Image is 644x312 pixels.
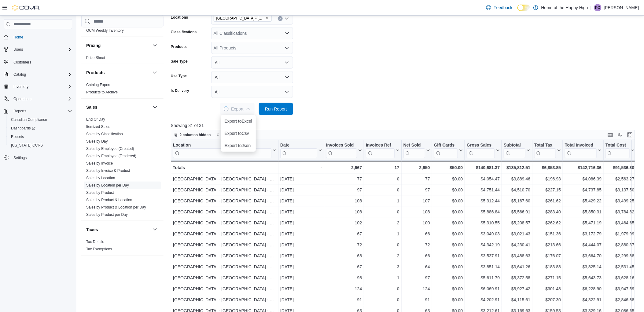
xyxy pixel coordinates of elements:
button: Reports [11,107,29,115]
div: 108 [403,208,430,216]
div: 72 [403,241,430,249]
div: $5,312.44 [467,197,500,205]
div: 66 [403,230,430,238]
div: $2,880.37 [605,241,634,249]
div: $261.62 [534,197,561,205]
div: Date [280,143,317,158]
button: Date [280,143,322,158]
span: [US_STATE] CCRS [11,143,43,148]
a: Sales by Employee (Tendered) [86,154,136,158]
div: 2 [366,219,399,227]
div: 0 [366,241,399,249]
label: Use Type [171,74,187,78]
button: Catalog [11,71,28,78]
div: Taxes [81,238,164,255]
button: All [211,56,293,69]
p: Showing 31 of 31 [171,122,640,129]
div: Total Cost [605,143,629,148]
button: Reports [1,107,75,115]
button: Taxes [86,227,150,233]
span: Catalog Export [86,82,110,87]
span: Inventory [13,84,28,89]
div: Gross Sales [467,143,495,158]
button: Canadian Compliance [6,115,75,124]
div: Invoices Ref [366,143,394,148]
div: $3,537.91 [467,252,500,259]
div: $183.88 [534,263,561,270]
div: 1 [366,197,399,205]
div: $5,471.19 [565,219,602,227]
p: | [591,4,592,11]
span: Operations [13,96,31,101]
div: $5,310.55 [467,219,500,227]
span: Tax Details [86,239,104,244]
div: 2 [366,252,399,259]
div: [GEOGRAPHIC_DATA] - [GEOGRAPHIC_DATA] - Fire & Flower [173,197,276,205]
div: $3,825.14 [565,263,602,270]
a: Price Sheet [86,56,105,60]
h3: Products [86,70,105,76]
a: Canadian Compliance [9,116,50,123]
div: 68 [326,252,362,259]
div: $4,737.85 [565,186,602,194]
div: Subtotal [504,143,525,158]
span: Tax Exemptions [86,247,112,252]
div: $283.40 [534,208,561,216]
button: Location [173,143,276,158]
button: Gross Sales [467,143,500,158]
span: Customers [11,58,72,66]
button: Settings [1,153,75,162]
a: OCM Weekly Inventory [86,28,124,33]
button: Subtotal [504,143,530,158]
span: Sales by Classification [86,132,123,136]
div: [DATE] [280,263,322,270]
a: Sales by Product & Location [86,198,132,202]
div: Net Sold [403,143,425,158]
button: Sales [86,104,150,110]
a: Settings [11,154,29,161]
div: $4,054.47 [467,175,500,183]
button: Open list of options [285,45,289,50]
button: Reports [6,132,75,141]
div: $0.00 [434,208,463,216]
div: [DATE] [280,230,322,238]
div: 17 [366,164,399,171]
div: [DATE] [280,208,322,216]
span: [GEOGRAPHIC_DATA] - [GEOGRAPHIC_DATA] - Fire & Flower [216,15,264,21]
img: Cova [12,5,40,11]
span: Users [11,46,72,53]
span: Sales by Product & Location [86,198,132,202]
span: Sales by Employee (Created) [86,146,134,151]
div: Kristin Coady [594,4,602,11]
button: Run Report [259,103,293,115]
div: $3,664.70 [565,252,602,259]
button: Total Cost [605,143,634,158]
div: $213.66 [534,241,561,249]
span: Sales by Product [86,190,114,195]
div: $4,751.44 [467,186,500,194]
div: [GEOGRAPHIC_DATA] - [GEOGRAPHIC_DATA] - Fire & Flower [173,230,276,238]
span: OCM Weekly Inventory [86,28,124,33]
div: 108 [326,197,362,205]
a: Feedback [484,2,515,14]
span: Catalog [13,72,26,77]
span: Reports [13,109,26,114]
label: Is Delivery [171,88,189,93]
div: Invoices Sold [326,143,357,148]
span: Home [11,33,72,41]
div: $4,230.41 [504,241,530,249]
span: Export to Excel [225,119,252,124]
div: Pricing [81,54,164,64]
div: 107 [403,197,430,205]
span: 2 columns hidden [180,132,211,137]
span: Home [13,35,23,40]
div: 0 [366,175,399,183]
input: Dark Mode [517,5,530,11]
div: $2,531.45 [605,263,634,270]
div: Total Tax [534,143,556,158]
div: OCM [81,27,164,37]
a: Tax Exemptions [86,247,112,251]
a: Sales by Day [86,139,108,143]
div: $5,611.79 [467,274,500,281]
span: Export [224,103,251,115]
